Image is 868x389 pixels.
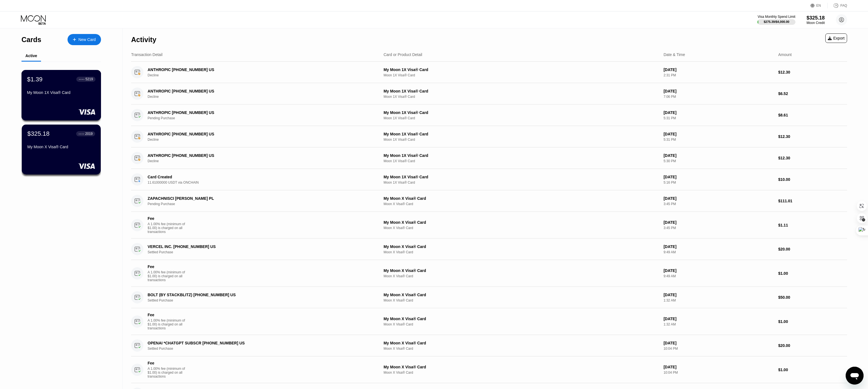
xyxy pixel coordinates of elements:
[778,247,847,251] div: $20.00
[27,90,95,95] div: My Moon 1X Visa® Card
[384,226,659,230] div: Moon X Visa® Card
[663,347,774,351] div: 10:04 PM
[384,244,659,249] div: My Moon X Visa® Card
[148,153,355,158] div: ANTHROPIC [PHONE_NUMBER] US
[148,138,371,142] div: Decline
[131,147,847,169] div: ANTHROPIC [PHONE_NUMBER] USDeclineMy Moon 1X Visa® CardMoon 1X Visa® Card[DATE]5:30 PM$12.30
[807,15,825,21] div: $325.18
[663,181,774,184] div: 5:16 PM
[131,212,847,239] div: FeeA 1.00% fee (minimum of $1.00) is charged on all transactionsMy Moon X Visa® CardMoon X Visa® ...
[663,293,774,297] div: [DATE]
[807,15,825,25] div: $325.18Moon Credit
[68,34,101,45] div: New Card
[840,4,847,8] div: FAQ
[148,110,355,115] div: ANTHROPIC [PHONE_NUMBER] US
[27,145,95,149] div: My Moon X Visa® Card
[384,341,659,345] div: My Moon X Visa® Card
[384,116,659,120] div: Moon 1X Visa® Card
[663,89,774,93] div: [DATE]
[148,216,187,221] div: Fee
[778,134,847,139] div: $12.30
[384,110,659,115] div: My Moon 1X Visa® Card
[148,347,371,351] div: Settled Purchase
[778,156,847,160] div: $12.30
[384,250,659,254] div: Moon X Visa® Card
[778,319,847,324] div: $1.00
[384,220,659,225] div: My Moon X Visa® Card
[778,91,847,96] div: $6.52
[148,67,355,72] div: ANTHROPIC [PHONE_NUMBER] US
[131,83,847,104] div: ANTHROPIC [PHONE_NUMBER] USDeclineMy Moon 1X Visa® CardMoon 1X Visa® Card[DATE]7:06 PM$6.52
[22,125,101,174] div: $325.18● ● ● ●2019My Moon X Visa® Card
[131,52,162,57] div: Transaction Detail
[131,356,847,383] div: FeeA 1.00% fee (minimum of $1.00) is charged on all transactionsMy Moon X Visa® CardMoon X Visa® ...
[384,67,659,72] div: My Moon 1X Visa® Card
[148,264,187,269] div: Fee
[663,73,774,77] div: 2:31 PM
[131,335,847,356] div: OPENAI *CHATGPT SUBSCR [PHONE_NUMBER] USSettled PurchaseMy Moon X Visa® CardMoon X Visa® Card[DAT...
[663,298,774,302] div: 1:32 AM
[148,196,355,201] div: ZAPACHNISCI [PERSON_NAME] PL
[663,110,774,115] div: [DATE]
[384,298,659,302] div: Moon X Visa® Card
[22,70,101,120] div: $1.39● ● ● ●5219My Moon 1X Visa® Card
[384,196,659,201] div: My Moon X Visa® Card
[148,159,371,163] div: Decline
[27,76,43,83] div: $1.39
[663,274,774,278] div: 9:49 AM
[384,274,659,278] div: Moon X Visa® Card
[148,250,371,254] div: Settled Purchase
[384,322,659,326] div: Moon X Visa® Card
[778,271,847,276] div: $1.00
[79,133,84,135] div: ● ● ● ●
[384,347,659,351] div: Moon X Visa® Card
[131,104,847,126] div: ANTHROPIC [PHONE_NUMBER] USPending PurchaseMy Moon 1X Visa® CardMoon 1X Visa® Card[DATE]5:31 PM$8.61
[21,36,41,44] div: Cards
[384,293,659,297] div: My Moon X Visa® Card
[663,322,774,326] div: 1:32 AM
[663,250,774,254] div: 9:49 AM
[663,202,774,206] div: 3:45 PM
[384,95,659,99] div: Moon 1X Visa® Card
[131,62,847,83] div: ANTHROPIC [PHONE_NUMBER] USDeclineMy Moon 1X Visa® CardMoon 1X Visa® Card[DATE]2:31 PM$12.30
[663,52,685,57] div: Date & Time
[148,175,355,179] div: Card Created
[148,132,355,136] div: ANTHROPIC [PHONE_NUMBER] US
[27,130,50,137] div: $325.18
[148,95,371,99] div: Decline
[663,175,774,179] div: [DATE]
[663,138,774,142] div: 5:31 PM
[663,371,774,375] div: 10:04 PM
[148,367,189,378] div: A 1.00% fee (minimum of $1.00) is charged on all transactions
[778,295,847,300] div: $50.00
[384,153,659,158] div: My Moon 1X Visa® Card
[384,52,422,57] div: Card or Product Detail
[663,365,774,369] div: [DATE]
[384,202,659,206] div: Moon X Visa® Card
[778,199,847,203] div: $111.01
[828,36,845,40] div: Export
[384,371,659,375] div: Moon X Visa® Card
[384,138,659,142] div: Moon 1X Visa® Card
[131,169,847,190] div: Card Created11.61000000 USDT via ONCHAINMy Moon 1X Visa® CardMoon 1X Visa® Card[DATE]5:16 PM$10.00
[148,116,371,120] div: Pending Purchase
[131,36,156,44] div: Activity
[148,202,371,206] div: Pending Purchase
[778,343,847,348] div: $20.00
[778,223,847,227] div: $1.11
[384,365,659,369] div: My Moon X Visa® Card
[384,175,659,179] div: My Moon 1X Visa® Card
[778,113,847,117] div: $8.61
[384,132,659,136] div: My Moon 1X Visa® Card
[148,89,355,93] div: ANTHROPIC [PHONE_NUMBER] US
[148,313,187,317] div: Fee
[131,260,847,287] div: FeeA 1.00% fee (minimum of $1.00) is charged on all transactionsMy Moon X Visa® CardMoon X Visa® ...
[148,361,187,365] div: Fee
[663,132,774,136] div: [DATE]
[663,226,774,230] div: 3:45 PM
[663,116,774,120] div: 5:31 PM
[148,270,189,282] div: A 1.00% fee (minimum of $1.00) is charged on all transactions
[25,54,37,58] div: Active
[131,126,847,147] div: ANTHROPIC [PHONE_NUMBER] USDeclineMy Moon 1X Visa® CardMoon 1X Visa® Card[DATE]5:31 PM$12.30
[148,319,189,330] div: A 1.00% fee (minimum of $1.00) is charged on all transactions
